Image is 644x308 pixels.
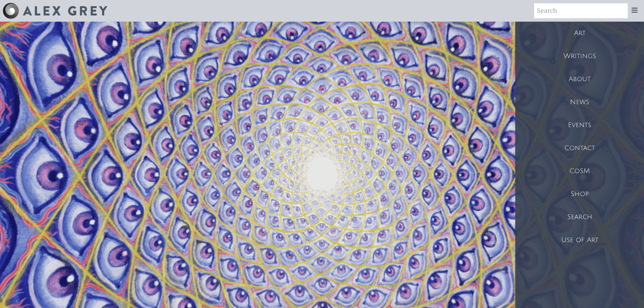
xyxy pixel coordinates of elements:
a: Contact [515,137,644,160]
a: Art [515,22,644,45]
a: Use of Art [515,229,644,252]
a: CoSM [515,160,644,183]
a: Shop [515,183,644,206]
a: News [515,91,644,114]
a: Search [515,206,644,229]
input: Search [534,3,628,18]
a: Writings [515,45,644,68]
a: Events [515,114,644,137]
a: About [515,68,644,91]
